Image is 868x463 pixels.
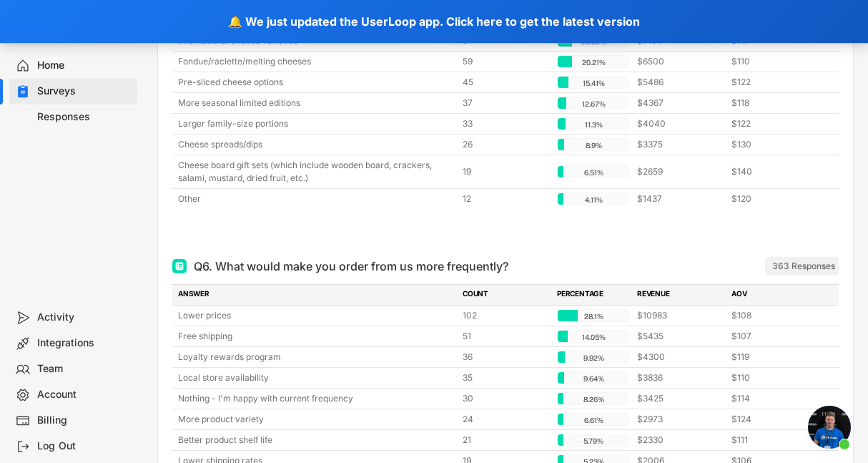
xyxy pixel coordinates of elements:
[561,414,626,427] div: 6.61%
[561,393,626,406] div: 8.26%
[37,362,132,376] div: Team
[731,330,817,343] div: $107
[731,288,817,301] div: AOV
[561,310,626,323] div: 28.1%
[561,97,626,110] div: 12.67%
[37,414,132,427] div: Billing
[561,77,626,89] div: 15.41%
[463,330,548,343] div: 51
[463,351,548,364] div: 36
[561,166,626,179] div: 6.51%
[37,84,132,98] div: Surveys
[731,76,817,89] div: $122
[561,118,626,131] div: 11.3%
[731,138,817,151] div: $130
[557,288,628,301] div: PERCENTAGE
[772,260,835,272] div: 363 Responses
[731,351,817,364] div: $119
[175,262,184,271] img: Multi Select
[463,192,548,205] div: 12
[463,434,548,447] div: 21
[637,309,723,322] div: $10983
[463,138,548,151] div: 26
[37,59,132,72] div: Home
[178,413,454,426] div: More product variety
[637,330,723,343] div: $5435
[463,97,548,109] div: 37
[561,372,626,385] div: 9.64%
[637,76,723,89] div: $5486
[637,392,723,405] div: $3425
[37,336,132,350] div: Integrations
[37,439,132,453] div: Log Out
[637,434,723,447] div: $2330
[561,331,626,343] div: 14.05%
[731,55,817,68] div: $110
[178,309,454,322] div: Lower prices
[561,351,626,364] div: 9.92%
[178,288,454,301] div: ANSWER
[731,97,817,109] div: $118
[178,117,454,130] div: Larger family-size portions
[178,55,454,68] div: Fondue/raclette/melting cheeses
[731,192,817,205] div: $120
[561,193,626,206] div: 4.11%
[463,76,548,89] div: 45
[178,351,454,364] div: Loyalty rewards program
[178,434,454,447] div: Better product shelf life
[463,117,548,130] div: 33
[178,371,454,384] div: Local store availability
[463,371,548,384] div: 35
[637,165,723,178] div: $2659
[37,311,132,324] div: Activity
[637,351,723,364] div: $4300
[37,110,132,124] div: Responses
[463,288,548,301] div: COUNT
[637,117,723,130] div: $4040
[561,434,626,447] div: 5.79%
[731,309,817,322] div: $108
[731,392,817,405] div: $114
[561,56,626,69] div: 20.21%
[637,138,723,151] div: $3375
[637,192,723,205] div: $1437
[637,371,723,384] div: $3836
[561,139,626,152] div: 8.9%
[178,138,454,151] div: Cheese spreads/dips
[178,330,454,343] div: Free shipping
[178,192,454,205] div: Other
[178,76,454,89] div: Pre-sliced cheese options
[731,434,817,447] div: $111
[178,97,454,109] div: More seasonal limited editions
[637,288,723,301] div: REVENUE
[463,309,548,322] div: 102
[37,388,132,401] div: Account
[463,392,548,405] div: 30
[178,392,454,405] div: Nothing - I'm happy with current frequency
[731,413,817,426] div: $124
[637,55,723,68] div: $6500
[731,165,817,178] div: $140
[463,165,548,178] div: 19
[178,159,454,185] div: Cheese board gift sets (which include wooden board, crackers, salami, mustard, dried fruit, etc.)
[731,371,817,384] div: $110
[731,117,817,130] div: $122
[194,258,508,275] div: Q6. What would make you order from us more frequently?
[463,413,548,426] div: 24
[637,413,723,426] div: $2973
[463,55,548,68] div: 59
[637,97,723,109] div: $4367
